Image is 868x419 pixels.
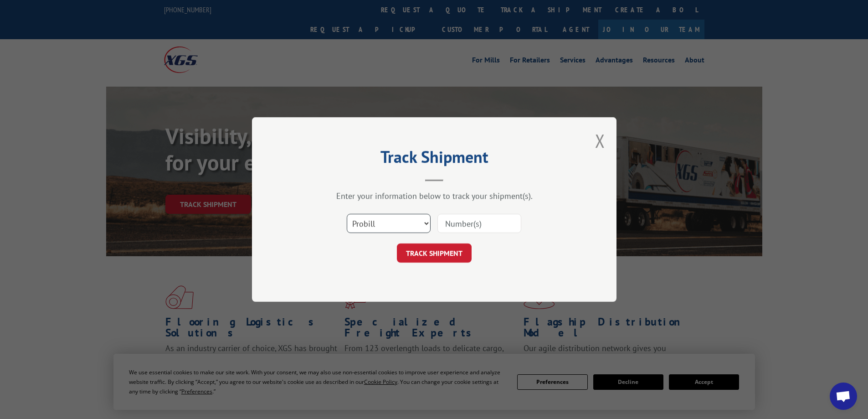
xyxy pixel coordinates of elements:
[595,129,605,153] button: Close modal
[298,191,571,201] div: Enter your information below to track your shipment(s).
[437,214,521,233] input: Number(s)
[830,383,857,410] div: Open chat
[298,150,571,168] h2: Track Shipment
[397,243,472,263] button: TRACK SHIPMENT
